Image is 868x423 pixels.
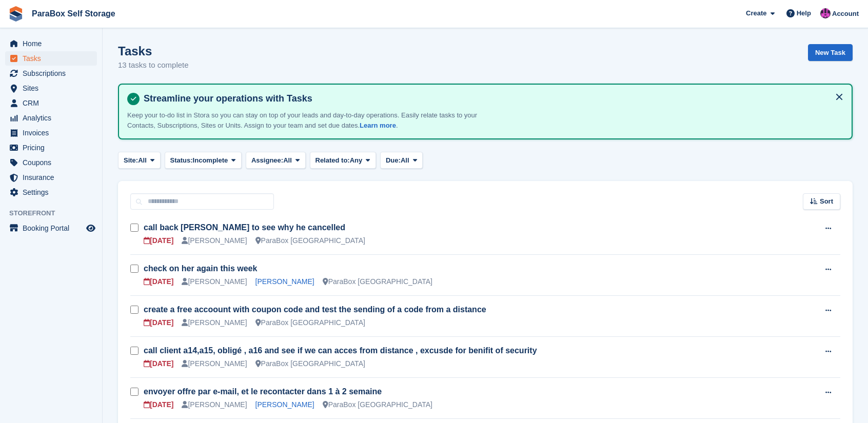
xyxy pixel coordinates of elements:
[182,317,247,328] div: [PERSON_NAME]
[170,155,193,166] span: Status:
[8,6,24,22] img: stora-icon-8386f47178a22dfd0bd8f6a31ec36ba5ce8667c1dd55bd0f319d3a0aa187defe.svg
[5,221,97,235] a: menu
[144,235,173,246] div: [DATE]
[5,140,97,155] a: menu
[23,81,84,95] span: Sites
[255,400,314,409] a: [PERSON_NAME]
[820,8,831,18] img: Paul Wolfson
[255,277,314,286] a: [PERSON_NAME]
[820,196,833,207] span: Sort
[118,44,189,58] h1: Tasks
[165,152,242,169] button: Status: Incomplete
[144,399,173,410] div: [DATE]
[118,59,189,71] p: 13 tasks to complete
[746,8,766,18] span: Create
[5,155,97,170] a: menu
[23,111,84,125] span: Analytics
[255,358,365,369] div: ParaBox [GEOGRAPHIC_DATA]
[23,36,84,51] span: Home
[144,264,257,273] a: check on her again this week
[144,317,173,328] div: [DATE]
[5,185,97,199] a: menu
[380,152,423,169] button: Due: All
[323,276,432,287] div: ParaBox [GEOGRAPHIC_DATA]
[5,36,97,51] a: menu
[138,155,147,166] span: All
[323,399,432,410] div: ParaBox [GEOGRAPHIC_DATA]
[144,305,486,314] a: create a free accoount with coupon code and test the sending of a code from a distance
[315,155,350,166] span: Related to:
[144,346,537,355] a: call client a14,a15, obligé , a16 and see if we can acces from distance , excusde for benifit of ...
[5,51,97,66] a: menu
[808,44,853,61] a: New Task
[23,66,84,80] span: Subscriptions
[23,140,84,155] span: Pricing
[182,235,247,246] div: [PERSON_NAME]
[23,126,84,140] span: Invoices
[23,185,84,199] span: Settings
[23,51,84,66] span: Tasks
[193,155,228,166] span: Incomplete
[5,66,97,80] a: menu
[118,152,161,169] button: Site: All
[310,152,376,169] button: Related to: Any
[251,155,283,166] span: Assignee:
[144,223,345,232] a: call back [PERSON_NAME] to see why he cancelled
[5,81,97,95] a: menu
[23,155,84,170] span: Coupons
[23,170,84,185] span: Insurance
[140,93,843,105] h4: Streamline your operations with Tasks
[182,276,247,287] div: [PERSON_NAME]
[85,222,97,234] a: Preview store
[23,221,84,235] span: Booking Portal
[797,8,811,18] span: Help
[144,358,173,369] div: [DATE]
[246,152,306,169] button: Assignee: All
[255,235,365,246] div: ParaBox [GEOGRAPHIC_DATA]
[28,5,120,22] a: ParaBox Self Storage
[350,155,363,166] span: Any
[283,155,292,166] span: All
[144,276,173,287] div: [DATE]
[5,170,97,185] a: menu
[255,317,365,328] div: ParaBox [GEOGRAPHIC_DATA]
[182,399,247,410] div: [PERSON_NAME]
[401,155,409,166] span: All
[23,96,84,110] span: CRM
[832,9,859,19] span: Account
[9,208,102,218] span: Storefront
[124,155,138,166] span: Site:
[144,387,382,396] a: envoyer offre par e-mail, et le recontacter dans 1 à 2 semaine
[5,126,97,140] a: menu
[182,358,247,369] div: [PERSON_NAME]
[127,110,486,130] p: Keep your to-do list in Stora so you can stay on top of your leads and day-to-day operations. Eas...
[360,122,396,129] a: Learn more
[386,155,401,166] span: Due:
[5,111,97,125] a: menu
[5,96,97,110] a: menu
